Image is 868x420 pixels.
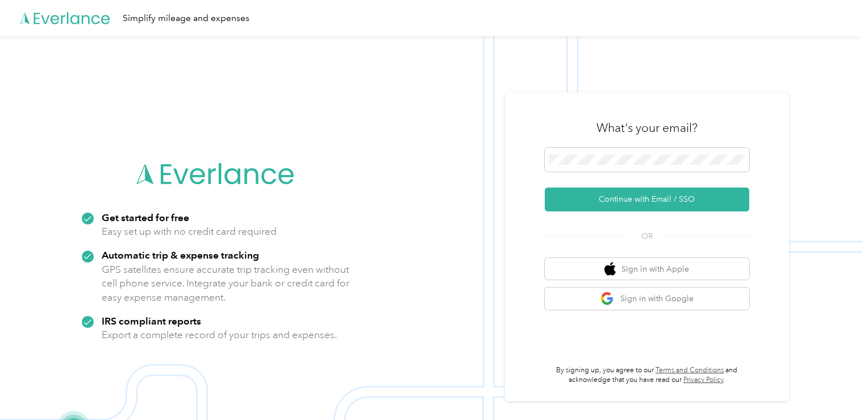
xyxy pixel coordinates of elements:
strong: Automatic trip & expense tracking [102,249,259,261]
div: Simplify mileage and expenses [123,11,249,26]
button: apple logoSign in with Apple [545,258,749,280]
button: google logoSign in with Google [545,288,749,310]
img: google logo [600,292,615,306]
button: Continue with Email / SSO [545,188,749,211]
span: OR [627,230,667,242]
strong: IRS compliant reports [102,315,201,327]
p: Easy set up with no credit card required [102,224,277,239]
p: GPS satellites ensure accurate trip tracking even without cell phone service. Integrate your bank... [102,263,350,305]
a: Privacy Policy [683,376,724,384]
strong: Get started for free [102,211,189,223]
a: Terms and Conditions [656,366,724,375]
img: apple logo [604,262,616,276]
h3: What's your email? [596,120,698,136]
p: By signing up, you agree to our and acknowledge that you have read our . [545,365,749,385]
p: Export a complete record of your trips and expenses. [102,328,337,342]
